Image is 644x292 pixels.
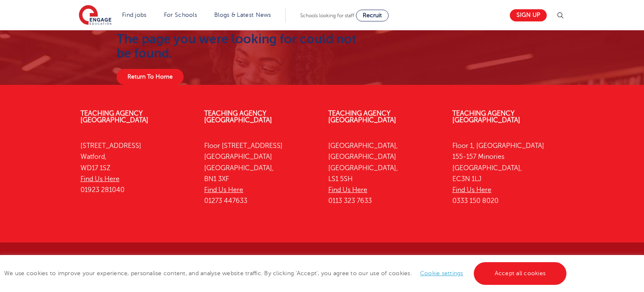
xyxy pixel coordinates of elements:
img: Engage Education [79,5,112,26]
a: Teaching Agency [GEOGRAPHIC_DATA] [204,110,272,124]
a: Sign up [510,9,547,21]
span: Schools looking for staff [300,13,354,18]
a: Accept all cookies [474,262,567,285]
span: Recruit [363,12,382,18]
a: Teaching Agency [GEOGRAPHIC_DATA] [452,110,520,124]
p: [GEOGRAPHIC_DATA], [GEOGRAPHIC_DATA] [GEOGRAPHIC_DATA], LS1 5SH 0113 323 7633 [328,140,440,207]
a: Cookie settings [420,270,463,276]
a: Teaching Agency [GEOGRAPHIC_DATA] [80,110,148,124]
a: Find jobs [122,12,147,18]
p: Floor [STREET_ADDRESS] [GEOGRAPHIC_DATA] [GEOGRAPHIC_DATA], BN1 3XF 01273 447633 [204,140,316,207]
a: Return To Home [117,69,184,85]
a: Find Us Here [80,175,119,183]
a: Blogs & Latest News [214,12,271,18]
a: For Schools [164,12,197,18]
a: Teaching Agency [GEOGRAPHIC_DATA] [328,110,396,124]
a: Recruit [356,10,389,21]
a: Find Us Here [452,186,491,194]
p: Floor 1, [GEOGRAPHIC_DATA] 155-157 Minories [GEOGRAPHIC_DATA], EC3N 1LJ 0333 150 8020 [452,140,564,207]
span: We use cookies to improve your experience, personalise content, and analyse website traffic. By c... [4,270,569,276]
h2: The page you were looking for could not be found. [117,32,358,61]
a: Find Us Here [328,186,367,194]
p: [STREET_ADDRESS] Watford, WD17 1SZ 01923 281040 [80,140,192,195]
a: Find Us Here [204,186,243,194]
